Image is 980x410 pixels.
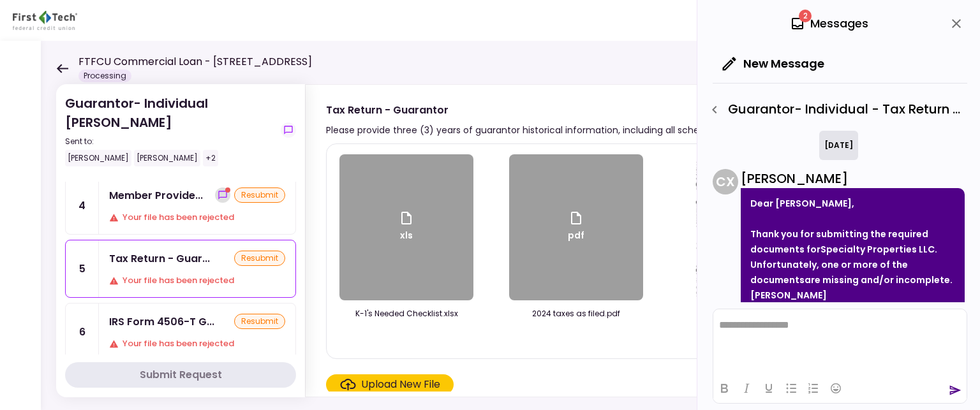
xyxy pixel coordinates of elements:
button: send [949,384,961,397]
div: [DATE] [819,131,858,160]
button: Bold [713,379,735,397]
div: Guarantor- Individual [PERSON_NAME] [65,94,276,166]
button: Submit Request [65,362,296,388]
div: C X [713,169,738,194]
div: Processing [78,70,131,82]
div: 4 [66,177,99,234]
a: 6IRS Form 4506-T GuarantorresubmitYour file has been rejected [65,303,296,361]
div: 2024 taxes as filed.pdf [509,308,643,319]
div: 6 [66,304,99,360]
div: pdf [568,210,584,245]
button: Italic [736,379,757,397]
button: Emojis [825,379,847,397]
h1: FTFCU Commercial Loan - [STREET_ADDRESS] [78,54,312,70]
strong: Specialty Properties LLC [820,243,935,256]
div: 5 [66,240,99,297]
button: Bullet list [780,379,802,397]
div: IRS Form 4506-T Guarantor [109,314,214,330]
div: [PERSON_NAME] [65,150,131,166]
iframe: Rich Text Area [713,309,967,373]
button: show-messages [215,187,230,203]
button: close [946,13,967,34]
strong: [PERSON_NAME] [750,289,827,302]
strong: are missing and/or incomplete [805,274,950,286]
div: Your file has been rejected [109,211,285,224]
a: 4Member Provided PFSshow-messagesresubmitYour file has been rejected [65,177,296,235]
div: K-1's Needed Checklist.xlsx [339,308,473,319]
div: Please provide three (3) years of guarantor historical information, including all schedules and K... [326,122,815,138]
div: Dear [PERSON_NAME], [750,196,955,211]
span: Click here to upload the required document [326,374,454,395]
a: 5Tax Return - GuarantorresubmitYour file has been rejected [65,240,296,298]
strong: Unfortunately, one or more of the documents [750,258,908,286]
div: [PERSON_NAME] [741,169,965,188]
div: Your file has been rejected [109,337,285,350]
div: Upload New File [361,377,440,392]
span: 2 [799,10,812,22]
button: New Message [713,47,835,80]
div: resubmit [234,314,285,329]
div: Sent to: [65,136,276,147]
div: xls [399,210,414,245]
div: Member Provided PFS [109,187,203,203]
button: Underline [758,379,780,397]
div: Tax Return - Guarantor [109,251,210,267]
div: . [750,257,955,288]
div: resubmit [234,187,285,203]
div: Tax Return - Guarantor [326,102,815,118]
div: 2023 Taxes.pdf [679,308,813,319]
div: Thank you for submitting the required documents for . [750,226,955,257]
div: Submit Request [140,367,222,383]
img: Partner icon [13,11,77,30]
div: [PERSON_NAME] [134,150,200,166]
div: Messages [790,14,868,33]
button: Numbered list [803,379,824,397]
div: Your file has been rejected [109,274,285,287]
div: resubmit [234,251,285,266]
div: Guarantor- Individual - Tax Return - Guarantor [704,99,967,121]
button: show-messages [281,122,296,138]
div: +2 [203,150,218,166]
